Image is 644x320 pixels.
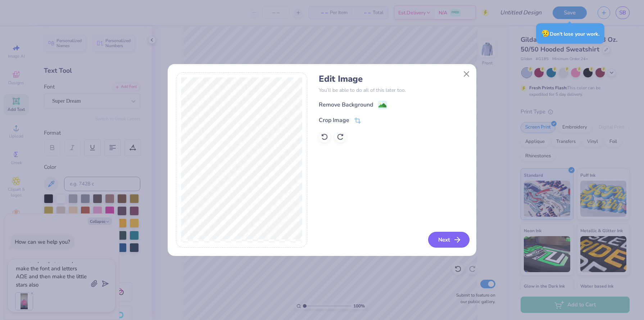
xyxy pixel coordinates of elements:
span: 😥 [541,29,550,38]
div: Crop Image [319,116,349,125]
h4: Edit Image [319,74,468,84]
div: Remove Background [319,100,373,109]
button: Close [460,67,473,81]
div: Don’t lose your work. [536,23,604,44]
button: Next [428,232,470,248]
p: You’ll be able to do all of this later too. [319,86,468,94]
